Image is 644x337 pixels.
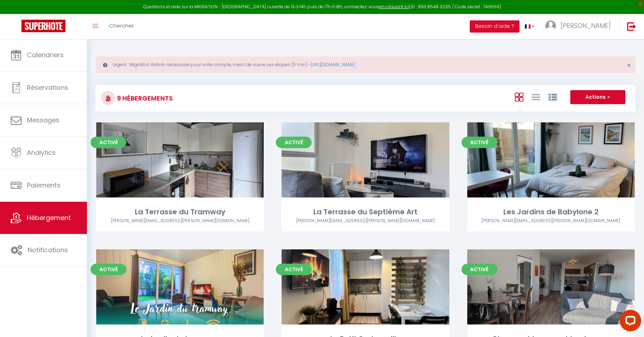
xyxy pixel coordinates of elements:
a: Editer [530,280,572,294]
a: ... [PERSON_NAME] [540,14,620,39]
a: Editer [158,280,201,294]
a: [URL][DOMAIN_NAME] [311,62,355,68]
a: Editer [344,153,387,167]
img: logout [627,22,636,31]
div: La Terrasse du Tramway [96,206,264,218]
span: Chercher [109,22,134,29]
a: Vue par Groupe [548,91,557,103]
a: Vue en Box [515,91,523,103]
span: × [627,61,631,70]
a: Chercher [104,14,139,39]
img: ... [545,20,556,31]
a: Editer [344,280,387,294]
span: Notifications [28,245,68,254]
button: Actions [570,90,625,104]
span: Activé [276,137,312,148]
span: Calendriers [27,50,64,59]
a: Editer [530,153,572,167]
span: Analytics [27,148,56,157]
span: Réservations [27,83,68,92]
span: [PERSON_NAME] [561,21,611,30]
span: Hébergement [27,213,71,222]
button: Besoin d'aide ? [470,20,519,33]
span: Activé [91,137,126,148]
div: Airbnb [282,218,449,224]
div: Airbnb [467,218,635,224]
span: Activé [91,264,126,275]
button: Close [627,62,631,69]
div: Urgent : Migration Airbnb nécessaire pour votre compte, merci de suivre ces étapes (5 min) - [96,57,635,73]
a: Vue en Liste [532,91,540,103]
div: Airbnb [96,218,264,224]
span: Activé [276,264,312,275]
div: Les Jardins de Babylone 2 [467,206,635,218]
a: Editer [158,153,201,167]
img: Super Booking [21,20,65,32]
span: Paiements [27,181,60,190]
h3: 9 Hébergements [115,90,173,106]
a: en cliquant ici [379,4,409,10]
span: Messages [27,116,59,124]
div: La Terrasse du Septième Art [282,206,449,218]
iframe: LiveChat chat widget [614,307,644,337]
span: Activé [462,264,497,275]
span: Activé [462,137,497,148]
